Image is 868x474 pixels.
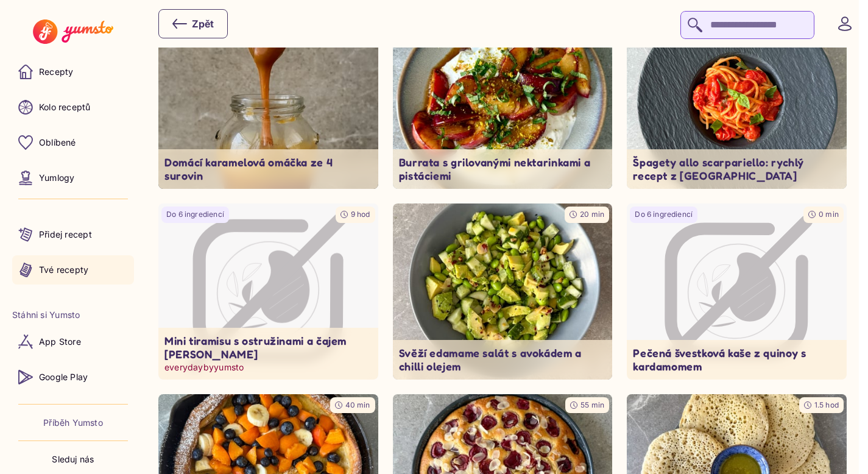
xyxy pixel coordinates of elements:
[39,228,92,241] p: Přidej recept
[158,203,378,380] a: Image not availableDo 6 ingrediencí9 hodMini tiramisu s ostružinami a čajem [PERSON_NAME]everyday...
[580,400,604,409] span: 55 min
[393,203,613,380] a: undefined20 minSvěží edamame salát s avokádem a chilli olejem
[12,93,134,122] a: Kolo receptů
[39,101,91,113] p: Kolo receptů
[635,210,693,220] p: Do 6 ingrediencí
[12,255,134,285] a: Tvé recepty
[393,13,613,189] a: undefinedDo 4 kroků15 minBurrata s grilovanými nektarinkami a pistáciemi
[39,172,74,184] p: Yumlogy
[627,203,847,380] div: Image not available
[627,203,847,380] a: Image not availableDo 6 ingrediencí0 minPečená švestková kaše z quinoy s kardamomem
[164,361,372,373] p: everydaybyyumsto
[393,13,613,189] img: undefined
[12,163,134,193] a: Yumlogy
[393,203,613,380] img: undefined
[166,210,224,220] p: Do 6 ingrediencí
[12,327,134,356] a: App Store
[39,66,73,78] p: Recepty
[39,136,76,149] p: Oblíbené
[33,19,113,44] img: Yumsto logo
[12,220,134,249] a: Přidej recept
[399,155,607,183] p: Burrata s grilovanými nektarinkami a pistáciemi
[351,210,370,219] span: 9 hod
[158,13,378,189] a: undefinedDo 6 ingrediencí30 minDomácí karamelová omáčka ze 4 surovin
[627,13,847,189] a: undefined45 minŠpagety allo scarpariello: rychlý recept z [GEOGRAPHIC_DATA]
[399,346,607,373] p: Svěží edamame salát s avokádem a chilli olejem
[12,57,134,87] a: Recepty
[633,346,841,373] p: Pečená švestková kaše z quinoy s kardamomem
[12,128,134,157] a: Oblíbené
[12,363,134,392] a: Google Play
[814,400,839,409] span: 1.5 hod
[633,155,841,183] p: Špagety allo scarpariello: rychlý recept z [GEOGRAPHIC_DATA]
[12,309,134,321] li: Stáhni si Yumsto
[819,210,839,219] span: 0 min
[345,400,370,409] span: 40 min
[172,16,214,31] div: Zpět
[153,199,384,384] div: Image not available
[164,334,372,361] p: Mini tiramisu s ostružinami a čajem [PERSON_NAME]
[39,336,81,348] p: App Store
[158,9,228,38] button: Zpět
[39,371,88,383] p: Google Play
[43,417,103,429] a: Příběh Yumsto
[164,155,372,183] p: Domácí karamelová omáčka ze 4 surovin
[158,13,378,189] img: undefined
[580,210,604,219] span: 20 min
[52,453,94,465] p: Sleduj nás
[627,13,847,189] img: undefined
[39,264,88,276] p: Tvé recepty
